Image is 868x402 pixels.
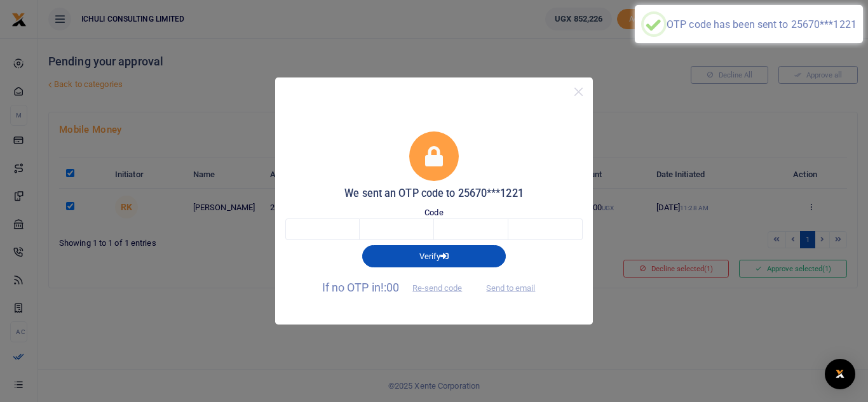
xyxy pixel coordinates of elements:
span: !:00 [381,281,399,294]
div: Open Intercom Messenger [825,359,855,389]
button: Verify [362,245,506,267]
h5: We sent an OTP code to 25670***1221 [285,187,583,200]
button: Close [569,83,588,101]
div: OTP code has been sent to 25670***1221 [667,18,857,30]
label: Code [424,206,443,219]
span: If no OTP in [322,281,473,294]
